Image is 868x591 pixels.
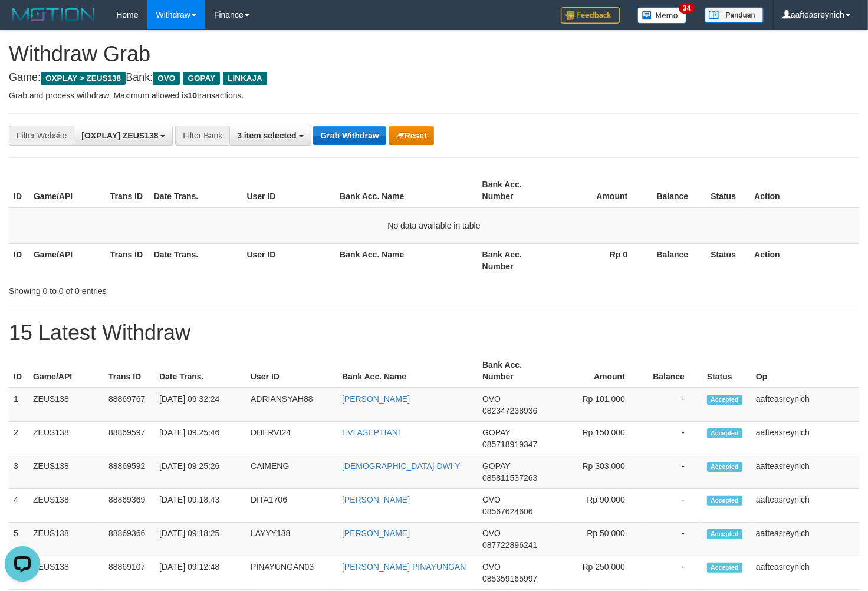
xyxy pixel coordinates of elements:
th: Action [749,174,859,207]
th: User ID [242,174,336,207]
th: User ID [242,243,336,277]
a: [PERSON_NAME] [342,495,410,504]
img: panduan.png [705,7,764,23]
td: [DATE] 09:18:25 [154,523,246,556]
td: - [643,422,702,455]
td: [DATE] 09:12:48 [154,556,246,590]
p: Grab and process withdraw. Maximum allowed is transactions. [9,90,859,101]
td: aafteasreynich [751,455,859,489]
span: GOPAY [482,428,510,437]
button: Reset [389,126,434,145]
td: 1 [9,388,28,422]
th: Bank Acc. Number [478,174,554,207]
th: Amount [553,354,643,388]
td: PINAYUNGAN03 [246,556,337,590]
a: [DEMOGRAPHIC_DATA] DWI Y [342,461,461,471]
td: 88869366 [104,523,154,556]
td: aafteasreynich [751,489,859,523]
td: ADRIANSYAH88 [246,388,337,422]
a: EVI ASEPTIANI [342,428,400,437]
td: - [643,523,702,556]
span: Accepted [707,529,742,539]
th: Game/API [29,174,106,207]
th: Bank Acc. Name [337,354,478,388]
td: Rp 150,000 [553,422,643,455]
span: Copy 08567624606 to clipboard [482,507,533,516]
td: Rp 50,000 [553,523,643,556]
th: ID [9,174,29,207]
a: [PERSON_NAME] PINAYUNGAN [342,562,466,572]
th: Game/API [29,243,106,277]
span: OXPLAY > ZEUS138 [41,72,126,85]
button: 3 item selected [229,126,311,146]
td: aafteasreynich [751,422,859,455]
span: Copy 085811537263 to clipboard [482,473,537,483]
span: Copy 085718919347 to clipboard [482,440,537,449]
th: Bank Acc. Number [478,243,554,277]
td: ZEUS138 [28,489,104,523]
span: Copy 087722896241 to clipboard [482,540,537,550]
img: MOTION_logo.png [9,6,98,24]
span: LINKAJA [223,72,267,85]
td: 88869369 [104,489,154,523]
h4: Game: Bank: [9,72,859,84]
th: Action [749,243,859,277]
td: 88869107 [104,556,154,590]
th: Game/API [28,354,104,388]
th: Status [706,243,749,277]
button: Open LiveChat chat widget [5,5,40,40]
td: 4 [9,489,28,523]
span: 3 item selected [237,131,296,140]
td: - [643,388,702,422]
td: aafteasreynich [751,556,859,590]
td: [DATE] 09:25:26 [154,455,246,489]
th: User ID [246,354,337,388]
td: [DATE] 09:18:43 [154,489,246,523]
td: - [643,489,702,523]
span: OVO [482,394,501,404]
img: Button%20Memo.svg [637,7,687,24]
td: Rp 90,000 [553,489,643,523]
td: 88869592 [104,455,154,489]
span: [OXPLAY] ZEUS138 [81,131,158,140]
th: Bank Acc. Name [335,243,477,277]
td: DHERVI24 [246,422,337,455]
td: aafteasreynich [751,523,859,556]
div: Filter Website [9,126,74,146]
th: Status [702,354,751,388]
img: Feedback.jpg [561,7,620,24]
td: ZEUS138 [28,556,104,590]
th: Bank Acc. Name [335,174,477,207]
td: [DATE] 09:32:24 [154,388,246,422]
td: 5 [9,523,28,556]
div: Showing 0 to 0 of 0 entries [9,280,353,297]
td: [DATE] 09:25:46 [154,422,246,455]
th: Op [751,354,859,388]
th: Date Trans. [154,354,246,388]
td: 3 [9,455,28,489]
td: ZEUS138 [28,455,104,489]
th: Date Trans. [149,174,242,207]
th: Rp 0 [554,243,646,277]
h1: Withdraw Grab [9,42,859,66]
td: CAIMENG [246,455,337,489]
th: Trans ID [106,174,149,207]
td: ZEUS138 [28,523,104,556]
strong: 10 [188,91,197,100]
div: Filter Bank [175,126,229,146]
td: aafteasreynich [751,388,859,422]
td: - [643,455,702,489]
span: 34 [679,3,695,14]
span: OVO [482,529,501,538]
th: Date Trans. [149,243,242,277]
td: 88869767 [104,388,154,422]
td: No data available in table [9,207,859,244]
span: GOPAY [183,72,220,85]
button: Grab Withdraw [313,126,386,145]
span: Accepted [707,496,742,506]
th: Bank Acc. Number [478,354,553,388]
h1: 15 Latest Withdraw [9,321,859,345]
span: Accepted [707,563,742,573]
td: ZEUS138 [28,388,104,422]
span: GOPAY [482,461,510,471]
